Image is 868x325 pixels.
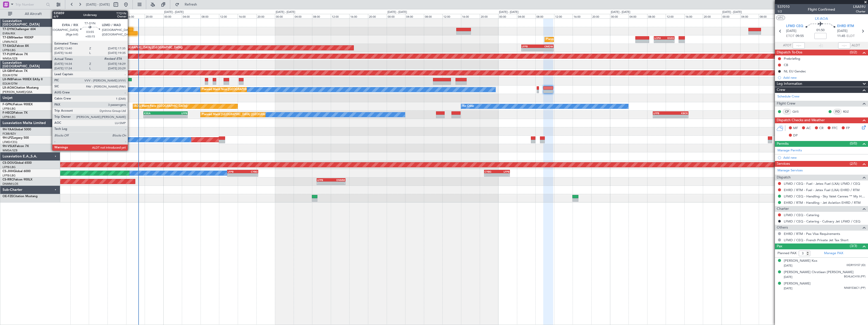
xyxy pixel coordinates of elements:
span: Charter [777,206,789,212]
div: LFPB [653,112,671,115]
div: 04:00 [182,14,201,18]
div: 16:00 [349,14,368,18]
a: WMSA/SZB [3,57,17,60]
div: - [331,182,345,185]
span: (0/0) [850,141,857,146]
a: EVRA/RIX [3,32,15,35]
span: (0/2) [850,50,857,55]
a: WMSA/SZB [3,149,17,152]
div: 08:00 [89,14,107,18]
div: LFMN [90,36,101,39]
span: Others [777,225,788,231]
div: 12:00 [107,14,126,18]
a: LX-AOACitation Mustang [3,86,39,89]
span: Dispatch [777,175,791,180]
span: ATOT [783,43,791,48]
div: 12:00 [331,14,350,18]
a: T7-EMIHawker 900XP [3,36,33,39]
div: OMDW [537,45,553,48]
div: - [664,40,674,43]
div: 00:00 [610,14,629,18]
div: 16:00 [573,14,591,18]
span: T7-DYN [3,28,14,31]
span: F-HECD [3,111,14,114]
div: Planned Maint Nurnberg [76,69,108,77]
span: NN81536C1 (PP) [844,286,865,290]
a: LFPB/LBG [3,174,16,177]
a: RDZ [843,109,854,114]
div: 20:00 [703,14,722,18]
span: CS-DOU [3,161,14,165]
a: CS-DOUGlobal 6500 [3,161,32,165]
span: Refresh [180,3,202,6]
a: LFPB/LBG [3,115,16,119]
span: 9H-YAA [3,128,14,131]
div: - [144,115,166,118]
span: Dispatch To-Dos [777,50,802,55]
span: 09:55 [796,34,804,39]
div: OJAM [80,36,90,39]
span: Leg Information [777,81,802,87]
a: Manage PAX [824,251,843,256]
a: QVS [792,109,804,114]
div: 20:00 [480,14,498,18]
span: Dispatch Checks and Weather [777,117,825,123]
div: - [243,173,258,176]
div: LFPB [317,178,331,181]
span: [DATE] - [DATE] [86,2,110,7]
a: F-GPNJFalcon 900EX [3,103,33,106]
a: DNMM/LOS [3,182,18,186]
div: 16:00 [684,14,703,18]
div: FO [833,109,842,114]
div: 16:00 [238,14,256,18]
span: 9H-LPZ [3,136,13,139]
label: Planned PAX [777,251,796,256]
a: 9H-LPZLegacy 500 [3,136,29,139]
span: T7-EMI [3,36,12,39]
div: 12:00 [554,14,573,18]
span: Pax [777,243,782,249]
div: - [165,115,187,118]
span: 9H-VSLK [3,145,15,148]
div: 04:00 [517,14,536,18]
div: [DATE] - [DATE] [722,10,742,14]
span: T7-PJ29 [3,53,14,56]
a: [PERSON_NAME]/QSA [3,90,32,94]
a: Manage Permits [777,148,802,153]
div: [DATE] - [DATE] [276,10,295,14]
a: LFMD / CEQ - Handling - Sky Valet Cannes ** My Handling**LFMD / CEQ [784,194,865,198]
span: Charter [853,9,865,14]
div: Add new [783,75,865,80]
div: LFPB [522,45,537,48]
span: [DATE] [784,275,792,279]
div: [DATE] - [DATE] [387,10,407,14]
div: 00:00 [52,14,70,18]
a: Schedule Crew [777,94,799,99]
button: Refresh [173,1,203,9]
div: 16:00 [126,14,145,18]
div: [PERSON_NAME] [784,281,811,286]
span: LX-AOA [3,86,14,89]
div: 08:00 [647,14,666,18]
div: Add new [783,155,865,160]
div: 00:00 [387,14,405,18]
span: Services [777,161,790,167]
a: LFPB/LBG [3,165,16,169]
div: [PERSON_NAME] Kox [784,258,817,263]
span: LX-GBH [3,70,14,73]
span: MF [793,126,798,131]
a: 9H-YAAGlobal 5000 [3,128,31,131]
div: - [228,173,243,176]
div: CYBG [243,170,258,173]
div: Planned Maint Nice ([GEOGRAPHIC_DATA]) [202,86,258,93]
div: AOG Maint Paris ([GEOGRAPHIC_DATA]) [134,103,187,110]
div: 00:00 [722,14,740,18]
div: KSEA [144,112,166,115]
div: [DATE] - [DATE] [164,10,184,14]
a: EHRD / RTM - Handling - Jet Aviation EHRD / RTM [784,200,861,205]
div: 20:00 [256,14,275,18]
span: [DATE] [784,264,792,268]
span: FP [846,126,850,131]
span: DP [793,133,798,138]
span: FFC [832,126,838,131]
